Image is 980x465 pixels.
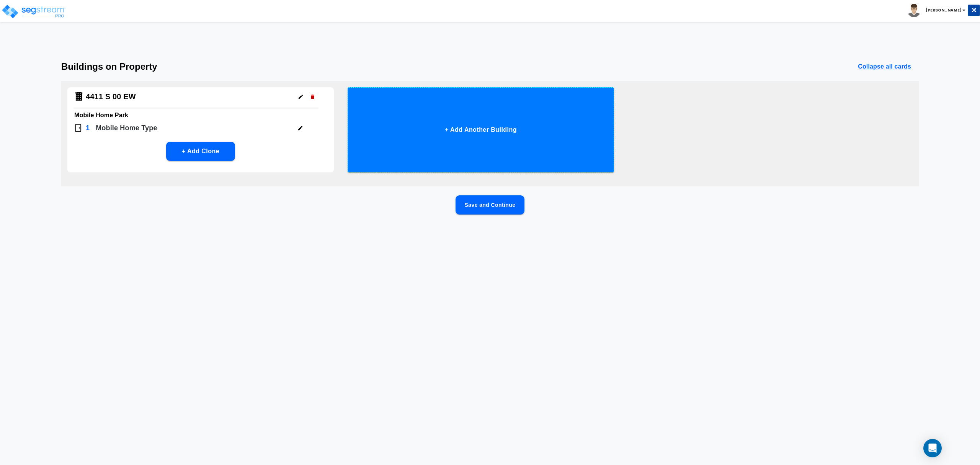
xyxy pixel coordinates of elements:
[166,142,235,161] button: + Add Clone
[348,87,614,172] button: + Add Another Building
[923,439,942,457] div: Open Intercom Messenger
[73,123,83,133] img: Door Icon
[456,195,524,214] button: Save and Continue
[926,7,962,13] b: [PERSON_NAME]
[858,62,911,71] p: Collapse all cards
[61,61,157,72] h3: Buildings on Property
[73,91,84,102] img: Building Icon
[1,4,66,19] img: logo_pro_r.png
[86,123,90,133] p: 1
[74,110,327,121] h6: Mobile Home Park
[907,4,921,17] img: avatar.png
[86,92,136,102] h4: 4411 S 00 EW
[96,123,157,133] p: Mobile Home Type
